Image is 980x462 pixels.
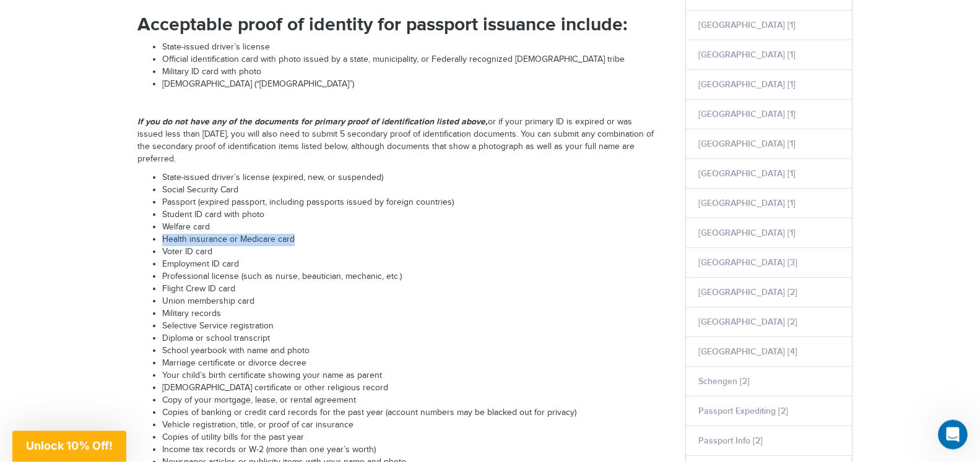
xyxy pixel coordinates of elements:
[162,382,657,395] li: [DEMOGRAPHIC_DATA] certificate or other religious record
[162,444,657,456] li: Income tax records or W-2 (more than one year’s worth)
[162,184,657,197] li: Social Security Card
[162,333,657,345] li: Diploma or school transcript
[698,198,796,208] a: [GEOGRAPHIC_DATA] [1]
[938,420,968,450] iframe: Intercom live chat
[162,234,657,246] li: Health insurance or Medicare card
[698,228,796,238] a: [GEOGRAPHIC_DATA] [1]
[137,116,657,166] p: or if your primary ID is expired or was issued less than [DATE], you will also need to submit 5 s...
[162,246,657,259] li: Voter ID card
[162,395,657,407] li: Copy of your mortgage, lease, or rental agreement
[162,66,657,79] li: Military ID card with photo
[698,49,796,60] a: [GEOGRAPHIC_DATA] [1]
[162,197,657,209] li: Passport (expired passport, including passports issued by foreign countries)
[698,139,796,149] a: [GEOGRAPHIC_DATA] [1]
[162,308,657,320] li: Military records
[698,435,763,446] a: Passport Info [2]
[698,79,796,90] a: [GEOGRAPHIC_DATA] [1]
[26,439,113,452] span: Unlock 10% Off!
[698,257,797,268] a: [GEOGRAPHIC_DATA] [3]
[698,168,796,179] a: [GEOGRAPHIC_DATA] [1]
[162,41,657,54] li: State-issued driver’s license
[698,406,788,416] a: Passport Expediting [2]
[162,271,657,283] li: Professional license (such as nurse, beautician, mechanic, etc.)
[162,259,657,271] li: Employment ID card
[162,432,657,444] li: Copies of utility bills for the past year
[162,357,657,370] li: Marriage certificate or divorce decree
[162,320,657,333] li: Selective Service registration
[698,109,796,119] a: [GEOGRAPHIC_DATA] [1]
[162,79,657,91] li: [DEMOGRAPHIC_DATA] (“[DEMOGRAPHIC_DATA]”)
[698,346,797,357] a: [GEOGRAPHIC_DATA] [4]
[162,345,657,357] li: School yearbook with name and photo
[698,20,796,30] a: [GEOGRAPHIC_DATA] [1]
[162,172,657,184] li: State-issued driver’s license (expired, new, or suspended)
[137,116,488,127] strong: If you do not have any of the documents for primary proof of identification listed above,
[162,296,657,308] li: Union membership card
[698,287,797,297] a: [GEOGRAPHIC_DATA] [2]
[162,370,657,382] li: Your child’s birth certificate showing your name as parent
[162,221,657,234] li: Welfare card
[162,209,657,221] li: Student ID card with photo
[698,317,797,327] a: [GEOGRAPHIC_DATA] [2]
[698,376,750,387] a: Schengen [2]
[162,419,657,432] li: Vehicle registration, title, or proof of car insurance
[162,54,657,66] li: Official identification card with photo issued by a state, municipality, or Federally recognized ...
[162,283,657,296] li: Flight Crew ID card
[137,14,627,36] strong: Acceptable proof of identity for passport issuance include:
[12,431,126,462] div: Unlock 10% Off!
[162,407,657,419] li: Copies of banking or credit card records for the past year (account numbers may be blacked out fo...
